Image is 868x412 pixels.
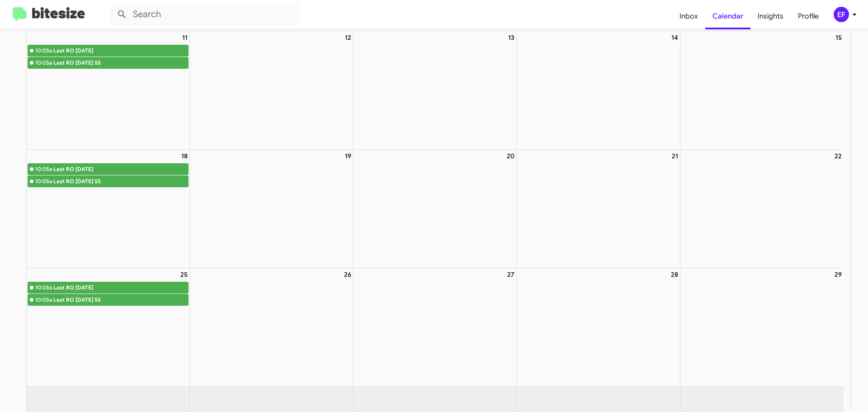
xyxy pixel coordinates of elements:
[53,295,189,304] div: Last RO [DATE] SS
[53,283,189,292] div: Last RO [DATE]
[517,150,680,268] td: August 21, 2025
[670,150,680,162] a: August 21, 2025
[505,268,516,281] a: August 27, 2025
[680,31,843,150] td: August 15, 2025
[35,58,52,67] div: 10:05a
[53,177,189,186] div: Last RO [DATE] SS
[506,31,516,44] a: August 13, 2025
[791,3,826,29] a: Profile
[353,150,516,268] td: August 20, 2025
[343,150,353,162] a: August 19, 2025
[342,268,353,281] a: August 26, 2025
[53,46,189,55] div: Last RO [DATE]
[834,31,844,44] a: August 15, 2025
[109,4,299,25] input: Search
[750,3,791,29] a: Insights
[35,177,52,186] div: 10:05a
[680,150,843,268] td: August 22, 2025
[27,150,190,268] td: August 18, 2025
[35,165,52,174] div: 10:05a
[35,295,52,304] div: 10:05a
[505,150,516,162] a: August 20, 2025
[353,31,516,150] td: August 13, 2025
[179,150,189,162] a: August 18, 2025
[517,268,680,387] td: August 28, 2025
[669,268,680,281] a: August 28, 2025
[27,268,190,387] td: August 25, 2025
[343,31,353,44] a: August 12, 2025
[190,150,353,268] td: August 19, 2025
[353,268,516,387] td: August 27, 2025
[517,31,680,150] td: August 14, 2025
[705,3,750,29] a: Calendar
[680,268,843,387] td: August 29, 2025
[53,58,189,67] div: Last RO [DATE] SS
[672,3,705,29] a: Inbox
[35,46,52,55] div: 10:05a
[27,31,190,150] td: August 11, 2025
[190,268,353,387] td: August 26, 2025
[53,165,189,174] div: Last RO [DATE]
[833,150,844,162] a: August 22, 2025
[190,31,353,150] td: August 12, 2025
[833,268,844,281] a: August 29, 2025
[670,31,680,44] a: August 14, 2025
[179,268,189,281] a: August 25, 2025
[35,283,52,292] div: 10:05a
[834,7,849,22] div: EF
[826,7,858,22] button: EF
[180,31,189,44] a: August 11, 2025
